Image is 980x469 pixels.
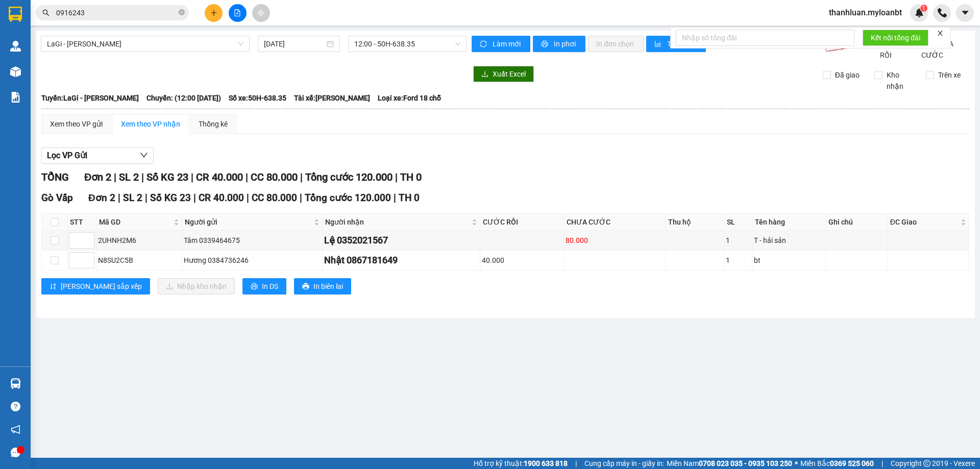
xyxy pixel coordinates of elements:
span: | [394,192,396,204]
td: N8SU2C5B [96,251,182,270]
span: Xuất Excel [493,68,526,80]
li: Mỹ Loan [5,5,148,24]
img: solution-icon [10,92,21,103]
span: | [114,171,116,183]
button: caret-down [956,4,974,22]
div: Tâm 0339464675 [184,235,321,246]
span: Hỗ trợ kỹ thuật: [474,458,568,469]
span: | [881,458,883,469]
span: Tổng cước 120.000 [305,192,391,204]
span: Số KG 23 [150,192,191,204]
span: question-circle [11,402,20,411]
th: Ghi chú [826,214,888,231]
span: Cung cấp máy in - giấy in: [584,458,664,469]
li: VP LaGi [70,43,136,55]
span: Đơn 2 [88,192,115,204]
button: file-add [229,4,247,22]
th: CƯỚC RỒI [480,214,564,231]
span: CR 40.000 [196,171,243,183]
span: Kho nhận [883,69,918,92]
span: | [246,171,248,183]
b: 33 Bác Ái, P Phước Hội, TX Lagi [70,56,133,76]
div: 80.000 [566,235,664,246]
span: Tổng cước 120.000 [305,171,393,183]
th: STT [67,214,96,231]
button: plus [205,4,223,22]
span: close-circle [179,9,185,15]
span: close [937,30,944,37]
span: CR 40.000 [199,192,244,204]
div: Xem theo VP nhận [121,118,180,130]
span: sort-ascending [50,283,57,291]
span: Miền Nam [667,458,792,469]
button: printerIn biên lai [294,278,351,294]
div: Xem theo VP gửi [50,118,103,130]
span: Kết nối tổng đài [871,32,920,43]
span: | [193,192,196,204]
span: Người nhận [325,216,470,228]
input: 15/09/2025 [264,38,325,50]
span: Loại xe: Ford 18 chỗ [378,92,441,104]
b: Tuyến: LaGi - [PERSON_NAME] [41,94,139,102]
span: aim [257,9,264,16]
button: aim [252,4,270,22]
span: environment [5,57,12,64]
span: caret-down [961,8,970,17]
span: Đã giao [831,69,864,81]
span: | [118,192,120,204]
span: Mã GD [99,216,171,228]
span: thanhluan.myloanbt [821,6,910,19]
span: | [575,458,577,469]
button: printerIn DS [242,278,286,294]
span: CC 80.000 [252,192,297,204]
span: Trên xe [934,69,965,81]
img: warehouse-icon [10,41,21,52]
div: 40.000 [482,255,562,266]
span: search [42,9,50,16]
div: 1 [726,255,750,266]
span: ĐC Giao [890,216,959,228]
span: In phơi [554,38,577,50]
div: Nhật 0867181649 [324,253,479,267]
button: Kết nối tổng đài [863,30,928,46]
span: | [141,171,144,183]
span: Miền Bắc [800,458,874,469]
span: Số xe: 50H-638.35 [229,92,286,104]
button: sort-ascending[PERSON_NAME] sắp xếp [41,278,150,294]
span: | [191,171,193,183]
span: sync [480,40,488,48]
span: | [247,192,249,204]
span: 12:00 - 50H-638.35 [354,36,460,52]
span: SL 2 [119,171,139,183]
strong: 0369 525 060 [830,459,874,467]
strong: 0708 023 035 - 0935 103 250 [699,459,792,467]
div: Thống kê [199,118,228,130]
input: Nhập số tổng đài [676,30,854,46]
span: file-add [234,9,241,16]
button: downloadNhập kho nhận [158,278,235,294]
div: Lệ 0352021567 [324,233,479,248]
th: Tên hàng [752,214,826,231]
button: bar-chartThống kê [646,36,706,52]
span: [PERSON_NAME] sắp xếp [61,281,142,292]
span: | [395,171,398,183]
div: 1 [726,235,750,246]
span: plus [210,9,217,16]
span: printer [541,40,550,48]
span: Người gửi [185,216,312,228]
span: LaGi - Hồ Chí Minh [47,36,243,52]
span: message [11,448,20,457]
span: 1 [922,5,925,12]
td: 2UHNH2M6 [96,231,182,251]
span: | [300,171,303,183]
button: downloadXuất Excel [473,66,534,82]
img: icon-new-feature [915,8,924,17]
span: printer [251,283,258,291]
span: Làm mới [493,38,522,50]
span: In DS [262,281,278,292]
div: T - hải sản [754,235,824,246]
th: CHƯA CƯỚC [564,214,666,231]
span: close-circle [179,8,185,18]
span: CC 80.000 [251,171,298,183]
img: warehouse-icon [10,66,21,77]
